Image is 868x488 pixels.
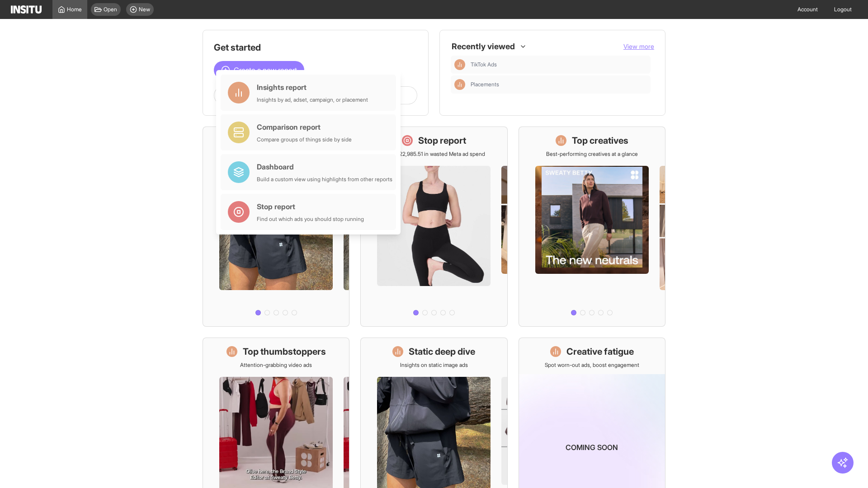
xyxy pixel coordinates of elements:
[454,59,465,70] div: Insights
[471,61,497,68] span: TikTok Ads
[454,79,465,90] div: Insights
[257,216,364,223] div: Find out which ads you should stop running
[257,96,368,103] div: Insights by ad, adset, campaign, or placement
[572,134,628,147] h1: Top creatives
[257,136,352,143] div: Compare groups of things side by side
[214,41,417,54] h1: Get started
[11,5,42,14] img: Logo
[400,361,468,369] p: Insights on static image ads
[104,6,117,13] span: Open
[257,122,352,132] div: Comparison report
[360,127,507,327] a: Stop reportSave £22,985.51 in wasted Meta ad spend
[418,134,466,147] h1: Stop report
[623,42,654,50] span: View more
[257,82,368,93] div: Insights report
[257,161,392,172] div: Dashboard
[257,201,364,212] div: Stop report
[623,42,654,51] button: View more
[214,61,304,79] button: Create a new report
[234,65,297,75] span: Create a new report
[409,345,475,358] h1: Static deep dive
[257,176,392,183] div: Build a custom view using highlights from other reports
[471,61,647,68] span: TikTok Ads
[203,127,349,327] a: What's live nowSee all active ads instantly
[471,81,499,88] span: Placements
[67,6,82,13] span: Home
[240,361,312,369] p: Attention-grabbing video ads
[139,6,150,13] span: New
[546,150,638,158] p: Best-performing creatives at a glance
[471,81,647,88] span: Placements
[519,127,665,327] a: Top creativesBest-performing creatives at a glance
[243,345,326,358] h1: Top thumbstoppers
[383,150,485,158] p: Save £22,985.51 in wasted Meta ad spend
